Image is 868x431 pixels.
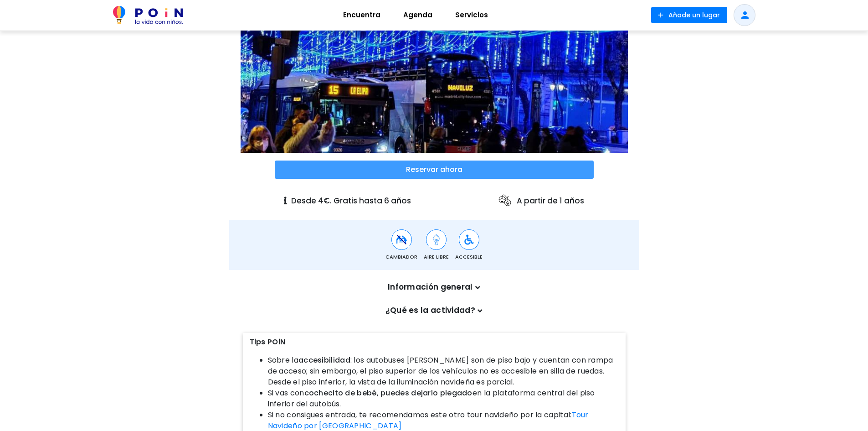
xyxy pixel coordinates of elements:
[498,193,584,208] p: A partir de 1 años
[651,7,727,23] button: Añade un lugar
[245,305,623,317] p: ¿Qué es la actividad?
[284,195,411,207] p: Desde 4€. Gratis hasta 6 años
[444,4,499,26] a: Servicios
[339,8,385,22] span: Encuentra
[250,337,619,348] p: Tips POiN
[396,234,407,245] img: Cambiador
[268,388,619,410] li: Si vas con en la plataforma central del piso inferior del autobús.
[392,4,444,26] a: Agenda
[332,4,392,26] a: Encuentra
[399,8,437,22] span: Agenda
[424,253,449,261] span: Aire Libre
[245,281,623,293] p: Información general
[498,193,512,208] img: ages icon
[463,234,475,245] img: Accesible
[113,6,183,24] img: POiN
[385,253,417,261] span: Cambiador
[275,161,594,179] button: Reservar ahora
[304,388,473,398] strong: cochecito de bebé, puedes dejarlo plegado
[431,234,442,245] img: Aire Libre
[298,355,350,365] strong: accesibilidad
[455,253,483,261] span: Accesible
[268,410,589,431] a: Tour Navideño por [GEOGRAPHIC_DATA]
[451,8,492,22] span: Servicios
[268,355,619,388] li: Sobre la : los autobuses [PERSON_NAME] son de piso bajo y cuentan con rampa de acceso; sin embarg...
